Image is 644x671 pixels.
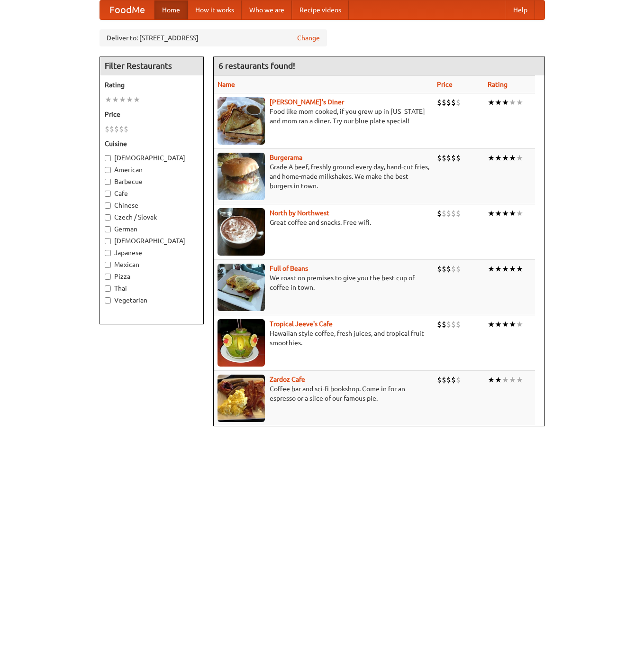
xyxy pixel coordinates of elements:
[119,124,124,134] li: $
[105,262,111,268] input: Mexican
[105,177,199,186] label: Barbecue
[495,319,502,330] li: ★
[495,208,502,219] li: ★
[109,124,114,134] li: $
[105,297,111,303] input: Vegetarian
[488,81,508,88] a: Rating
[270,98,344,106] a: [PERSON_NAME]'s Diner
[105,272,199,281] label: Pizza
[488,208,495,219] li: ★
[488,319,495,330] li: ★
[516,97,523,108] li: ★
[516,153,523,163] li: ★
[442,319,446,330] li: $
[509,208,516,219] li: ★
[105,139,199,148] h5: Cuisine
[270,154,302,161] a: Burgerama
[451,153,456,163] li: $
[105,224,199,234] label: German
[502,208,509,219] li: ★
[124,124,128,134] li: $
[437,208,442,219] li: $
[495,264,502,274] li: ★
[506,0,535,19] a: Help
[442,208,446,219] li: $
[218,384,429,403] p: Coffee bar and sci-fi bookshop. Come in for an espresso or a slice of our famous pie.
[105,167,111,173] input: American
[495,97,502,108] li: ★
[105,250,111,256] input: Japanese
[516,375,523,385] li: ★
[270,320,333,328] a: Tropical Jeeve's Cafe
[119,94,126,105] li: ★
[451,264,456,274] li: $
[105,201,199,210] label: Chinese
[105,226,111,232] input: German
[218,218,429,227] p: Great coffee and snacks. Free wifi.
[451,375,456,385] li: $
[112,94,119,105] li: ★
[437,264,442,274] li: $
[270,265,308,272] b: Full of Beans
[488,153,495,163] li: ★
[105,191,111,197] input: Cafe
[105,110,199,119] h5: Price
[446,319,451,330] li: $
[105,236,199,246] label: [DEMOGRAPHIC_DATA]
[154,0,188,19] a: Home
[456,264,461,274] li: $
[105,295,199,305] label: Vegetarian
[105,179,111,185] input: Barbecue
[446,153,451,163] li: $
[105,202,111,209] input: Chinese
[502,375,509,385] li: ★
[105,284,199,293] label: Thai
[218,375,265,422] img: zardoz.jpg
[218,61,295,70] ng-pluralize: 6 restaurants found!
[509,153,516,163] li: ★
[105,80,199,90] h5: Rating
[516,319,523,330] li: ★
[516,264,523,274] li: ★
[105,189,199,198] label: Cafe
[218,208,265,256] img: north.jpg
[105,274,111,280] input: Pizza
[456,97,461,108] li: $
[437,81,453,88] a: Price
[242,0,292,19] a: Who we are
[218,319,265,367] img: jeeves.jpg
[100,0,154,19] a: FoodMe
[442,264,446,274] li: $
[218,81,235,88] a: Name
[456,153,461,163] li: $
[456,208,461,219] li: $
[105,248,199,257] label: Japanese
[442,375,446,385] li: $
[516,208,523,219] li: ★
[126,94,133,105] li: ★
[446,97,451,108] li: $
[437,319,442,330] li: $
[218,273,429,292] p: We roast on premises to give you the best cup of coffee in town.
[509,264,516,274] li: ★
[446,264,451,274] li: $
[218,264,265,311] img: beans.jpg
[105,285,111,292] input: Thai
[495,375,502,385] li: ★
[105,153,199,163] label: [DEMOGRAPHIC_DATA]
[437,153,442,163] li: $
[488,97,495,108] li: ★
[495,153,502,163] li: ★
[114,124,119,134] li: $
[509,319,516,330] li: ★
[488,375,495,385] li: ★
[218,153,265,200] img: burgerama.jpg
[502,264,509,274] li: ★
[456,319,461,330] li: $
[292,0,349,19] a: Recipe videos
[133,94,140,105] li: ★
[105,94,112,105] li: ★
[218,329,429,348] p: Hawaiian style coffee, fresh juices, and tropical fruit smoothies.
